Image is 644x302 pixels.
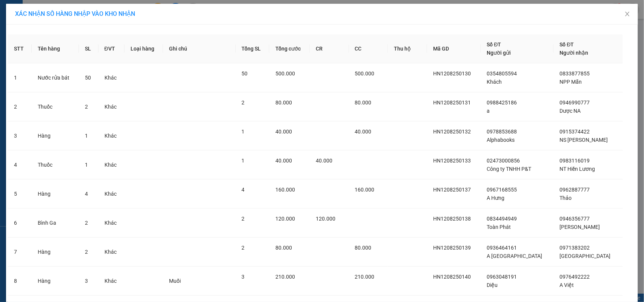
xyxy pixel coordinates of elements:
[242,274,245,280] span: 3
[8,267,32,296] td: 8
[98,63,124,92] td: Khác
[32,121,79,150] td: Hàng
[32,63,79,92] td: Nước rửa bát
[242,216,245,222] span: 2
[487,195,505,201] span: A Hưng
[79,34,98,63] th: SL
[8,34,32,63] th: STT
[236,34,270,63] th: Tổng SL
[98,92,124,121] td: Khác
[32,150,79,179] td: Thuốc
[560,50,589,56] span: Người nhận
[560,137,608,143] span: NS [PERSON_NAME]
[85,133,88,139] span: 1
[8,63,32,92] td: 1
[15,10,135,17] span: XÁC NHẬN SỐ HÀNG NHẬP VÀO KHO NHẬN
[275,71,295,77] span: 500.000
[560,282,574,288] span: A Việt
[487,50,511,56] span: Người gửi
[169,278,181,284] span: Muối
[32,34,79,63] th: Tên hàng
[355,129,372,135] span: 40.000
[560,41,574,48] span: Số ĐT
[487,158,520,164] span: 02473000856
[85,104,88,110] span: 2
[560,187,590,193] span: 0962887777
[85,220,88,226] span: 2
[242,100,245,106] span: 2
[487,216,517,222] span: 0834494949
[560,274,590,280] span: 0976492222
[560,224,600,230] span: [PERSON_NAME]
[8,150,32,179] td: 4
[8,179,32,208] td: 5
[242,245,245,251] span: 2
[32,208,79,238] td: Bình Ga
[349,34,388,63] th: CC
[487,71,517,77] span: 0354805594
[487,41,501,48] span: Số ĐT
[310,34,349,63] th: CR
[8,121,32,150] td: 3
[487,137,515,143] span: Alphabooks
[487,166,532,172] span: Công ty TNHH P&T
[98,34,124,63] th: ĐVT
[433,187,471,193] span: HN1208250137
[98,121,124,150] td: Khác
[32,179,79,208] td: Hàng
[487,79,502,85] span: Khách
[242,187,245,193] span: 4
[624,11,630,17] span: close
[560,100,590,106] span: 0946990777
[433,100,471,106] span: HN1208250131
[560,71,590,77] span: 0833877855
[98,150,124,179] td: Khác
[487,224,511,230] span: Toàn Phát
[85,75,91,81] span: 50
[487,245,517,251] span: 0936464161
[275,216,295,222] span: 120.000
[433,158,471,164] span: HN1208250133
[98,208,124,238] td: Khác
[433,274,471,280] span: HN1208250140
[32,267,79,296] td: Hàng
[560,166,595,172] span: NT Hiền Lương
[275,187,295,193] span: 160.000
[560,253,611,259] span: [GEOGRAPHIC_DATA]
[85,162,88,168] span: 1
[560,245,590,251] span: 0971383202
[427,34,481,63] th: Mã GD
[242,71,248,77] span: 50
[275,245,292,251] span: 80.000
[355,187,375,193] span: 160.000
[433,129,471,135] span: HN1208250132
[487,129,517,135] span: 0978853688
[487,100,517,106] span: 0988425186
[487,274,517,280] span: 0963048191
[269,34,310,63] th: Tổng cước
[32,92,79,121] td: Thuốc
[560,216,590,222] span: 0946356777
[433,216,471,222] span: HN1208250138
[316,158,332,164] span: 40.000
[8,208,32,238] td: 6
[85,191,88,197] span: 4
[487,282,498,288] span: Diệu
[388,34,427,63] th: Thu hộ
[98,179,124,208] td: Khác
[355,245,372,251] span: 80.000
[275,158,292,164] span: 40.000
[355,274,375,280] span: 210.000
[617,4,638,25] button: Close
[242,158,245,164] span: 1
[316,216,335,222] span: 120.000
[355,71,375,77] span: 500.000
[355,100,372,106] span: 80.000
[98,238,124,267] td: Khác
[560,158,590,164] span: 0983116019
[433,245,471,251] span: HN1208250139
[487,253,543,259] span: A [GEOGRAPHIC_DATA]
[560,79,582,85] span: NPP Mẫn
[560,195,572,201] span: Thảo
[487,187,517,193] span: 0967168555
